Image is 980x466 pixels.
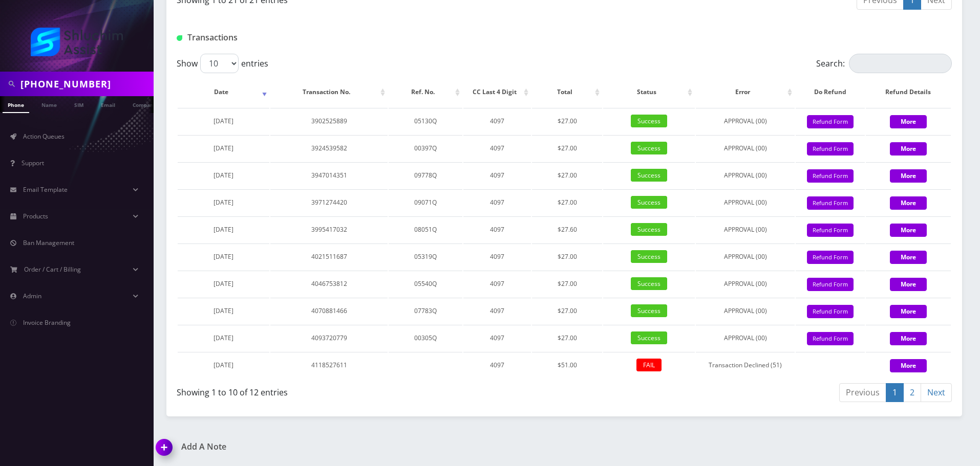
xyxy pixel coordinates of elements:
[463,271,531,297] td: 4097
[270,271,388,297] td: 4046753812
[463,325,531,351] td: 4097
[389,189,462,215] td: 09071Q
[270,77,388,107] th: Transaction No.: activate to sort column ascending
[177,54,268,73] label: Show entries
[696,162,795,188] td: APPROVAL (00)
[270,243,388,270] td: 4021511687
[69,96,89,112] a: SIM
[156,442,557,452] a: Add A Note
[603,77,695,107] th: Status: activate to sort column ascending
[214,144,233,152] span: [DATE]
[696,298,795,324] td: APPROVAL (00)
[177,33,425,42] h1: Transactions
[903,383,921,402] a: 2
[214,334,233,342] span: [DATE]
[696,271,795,297] td: APPROVAL (00)
[463,352,531,378] td: 4097
[890,196,927,210] button: More
[214,252,233,261] span: [DATE]
[389,298,462,324] td: 07783Q
[631,304,667,317] span: Success
[214,225,233,234] span: [DATE]
[23,212,48,220] span: Products
[463,298,531,324] td: 4097
[23,185,68,194] span: Email Template
[23,318,71,327] span: Invoice Branding
[631,277,667,290] span: Success
[214,171,233,180] span: [DATE]
[696,325,795,351] td: APPROVAL (00)
[532,108,602,134] td: $27.00
[20,74,151,94] input: Search in Company
[807,169,854,183] button: Refund Form
[696,216,795,242] td: APPROVAL (00)
[696,77,795,107] th: Error: activate to sort column ascending
[214,279,233,288] span: [DATE]
[631,250,667,263] span: Success
[3,96,29,113] a: Phone
[631,115,667,127] span: Success
[807,115,854,129] button: Refund Form
[631,169,667,182] span: Success
[24,265,81,274] span: Order / Cart / Billing
[532,216,602,242] td: $27.60
[177,382,557,398] div: Showing 1 to 10 of 12 entries
[866,77,951,107] th: Refund Details
[807,224,854,237] button: Refund Form
[816,54,952,73] label: Search:
[463,135,531,161] td: 4097
[532,298,602,324] td: $27.00
[463,77,531,107] th: CC Last 4 Digit: activate to sort column ascending
[890,278,927,291] button: More
[631,196,667,209] span: Success
[807,251,854,264] button: Refund Form
[532,77,602,107] th: Total: activate to sort column ascending
[389,108,462,134] td: 05130Q
[807,305,854,319] button: Refund Form
[890,115,927,128] button: More
[463,243,531,270] td: 4097
[839,383,886,402] a: Previous
[177,35,182,41] img: Transactions
[178,77,269,107] th: Date: activate to sort column ascending
[96,96,120,112] a: Email
[270,325,388,351] td: 4093720779
[890,332,927,345] button: More
[214,198,233,207] span: [DATE]
[270,298,388,324] td: 4070881466
[214,361,233,369] span: [DATE]
[796,77,865,107] th: Do Refund
[532,243,602,270] td: $27.00
[532,352,602,378] td: $51.00
[270,135,388,161] td: 3924539582
[36,96,62,112] a: Name
[200,54,239,73] select: Showentries
[23,132,65,141] span: Action Queues
[890,251,927,264] button: More
[214,306,233,315] span: [DATE]
[270,189,388,215] td: 3971274420
[23,238,74,247] span: Ban Management
[890,142,927,156] button: More
[532,325,602,351] td: $27.00
[463,216,531,242] td: 4097
[532,162,602,188] td: $27.00
[807,278,854,292] button: Refund Form
[389,77,462,107] th: Ref. No.: activate to sort column ascending
[532,271,602,297] td: $27.00
[389,325,462,351] td: 00305Q
[696,243,795,270] td: APPROVAL (00)
[389,271,462,297] td: 05540Q
[696,135,795,161] td: APPROVAL (00)
[463,162,531,188] td: 4097
[270,216,388,242] td: 3995417032
[214,117,233,125] span: [DATE]
[807,332,854,346] button: Refund Form
[807,142,854,156] button: Refund Form
[31,28,123,56] img: Shluchim Assist
[631,223,667,236] span: Success
[389,216,462,242] td: 08051Q
[389,162,462,188] td: 09778Q
[389,135,462,161] td: 00397Q
[696,108,795,134] td: APPROVAL (00)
